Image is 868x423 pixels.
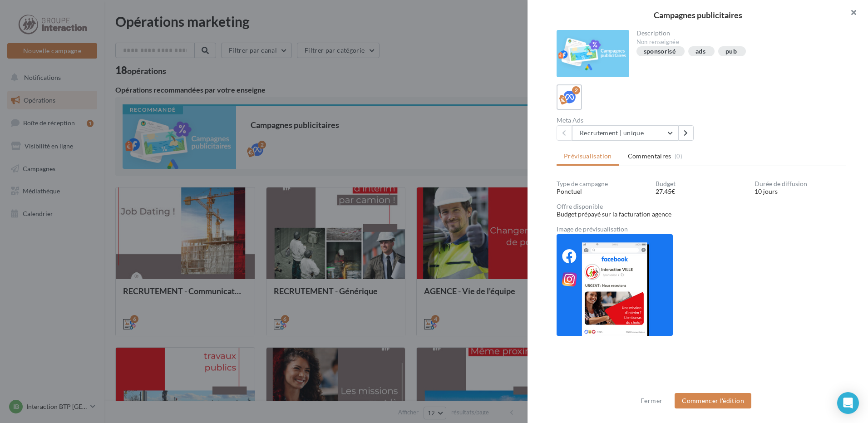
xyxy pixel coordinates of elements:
div: Offre disponible [557,203,846,210]
div: Description [636,30,839,36]
div: 10 jours [755,187,846,196]
div: pub [725,48,737,55]
button: Recrutement | unique [572,125,678,141]
div: Non renseignée [636,38,839,46]
div: Campagnes publicitaires [542,11,853,19]
div: Image de prévisualisation [557,226,846,232]
div: Open Intercom Messenger [837,392,859,414]
div: 2 [572,86,580,94]
button: Commencer l'édition [675,393,751,408]
div: Ponctuel [557,187,648,196]
div: Durée de diffusion [755,181,846,187]
div: Budget [656,181,747,187]
div: Meta Ads [557,117,698,123]
div: sponsorisé [644,48,676,55]
img: 008b87f00d921ddecfa28f1c35eec23d.png [557,234,673,336]
button: Fermer [637,395,666,406]
div: Budget prépayé sur la facturation agence [557,210,846,219]
div: 27.45€ [656,187,747,196]
span: (0) [675,152,682,160]
span: Commentaires [628,152,671,161]
div: Type de campagne [557,181,648,187]
div: ads [695,48,705,55]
